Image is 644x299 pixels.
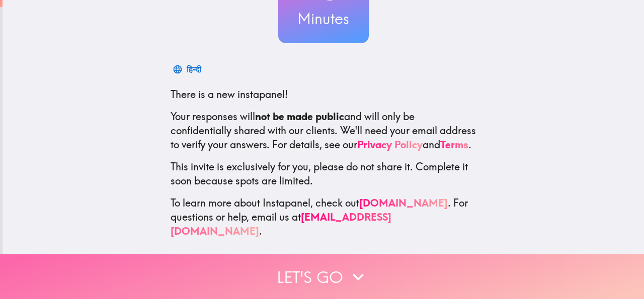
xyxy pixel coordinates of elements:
[171,110,476,152] p: Your responses will and will only be confidentially shared with our clients. We'll need your emai...
[171,59,205,79] button: हिन्दी
[171,196,476,238] p: To learn more about Instapanel, check out . For questions or help, email us at .
[187,62,201,76] div: हिन्दी
[171,160,476,188] p: This invite is exclusively for you, please do not share it. Complete it soon because spots are li...
[357,138,423,151] a: Privacy Policy
[440,138,468,151] a: Terms
[255,110,344,123] b: not be made public
[359,196,448,209] a: [DOMAIN_NAME]
[278,8,369,29] h3: Minutes
[171,211,391,237] a: [EMAIL_ADDRESS][DOMAIN_NAME]
[171,88,288,101] span: There is a new instapanel!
